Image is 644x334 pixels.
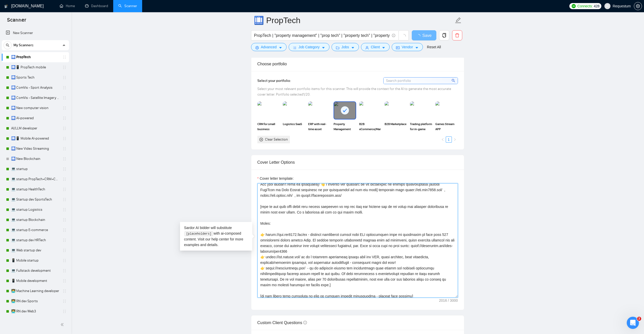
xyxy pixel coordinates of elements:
[11,62,59,72] a: 🛄📱 PropTech mobile
[396,46,400,50] span: idcard
[341,44,349,50] span: Jobs
[11,164,59,174] a: 💻 startup
[62,65,67,69] span: holder
[299,44,320,50] span: Job Category
[13,40,34,50] span: My Scanners
[11,154,59,164] a: 🛄 New Blockchain
[422,32,432,39] span: Save
[332,43,359,51] button: folderJobscaret-down
[4,43,11,47] span: search
[11,133,59,144] a: 🛄📱 Mobile AI-powered
[452,33,462,38] span: delete
[60,4,75,8] a: homeHome
[62,96,67,100] span: holder
[439,33,449,38] span: copy
[62,177,67,181] span: holder
[11,103,59,113] a: 🛄 New computer vision
[365,46,369,50] span: user
[385,122,407,132] span: B2B Marketplace
[257,79,291,83] span: Select your portfolio:
[257,101,280,119] img: portfolio thumbnail image
[401,34,406,39] span: loading
[11,286,59,296] a: 👨‍💻 Machine Learning developer
[62,116,67,120] span: holder
[11,245,59,255] a: 💻 Web startup dev
[62,187,67,191] span: holder
[257,57,458,71] div: Choose portfolio
[279,46,282,50] span: caret-down
[257,176,294,181] label: Cover letter template:
[446,136,452,143] li: 1
[11,255,59,266] a: 📱 Mobile startup
[11,93,59,103] a: 🛄 ComVis - Satellite Imagery Analysis
[11,306,59,316] a: 👨‍💻 RN dev Web3
[62,269,67,273] span: holder
[308,101,331,119] img: portfolio thumbnail image
[415,46,419,50] span: caret-down
[361,43,390,51] button: userClientcaret-down
[594,3,599,9] span: 428
[3,16,30,27] span: Scanner
[62,289,67,293] span: holder
[62,279,67,283] span: holder
[441,138,444,141] span: left
[637,317,641,321] span: 2
[427,44,441,50] a: Reset All
[416,34,422,38] span: loading
[261,44,277,50] span: Advanced
[11,296,59,306] a: 👨‍💻 RN dev Sports
[11,215,59,225] a: 💻 startup Blockchain
[382,46,385,50] span: caret-down
[62,157,67,161] span: holder
[11,194,59,205] a: 💻 Startup dev SportsTech
[303,321,307,324] span: info-circle
[11,205,59,215] a: 💻 startup Logistics
[435,122,458,132] span: Games Stream APP
[11,266,59,276] a: 💻 Fullstack development
[410,101,432,119] img: portfolio thumbnail image
[446,137,452,142] a: 1
[634,4,642,8] a: setting
[410,122,432,132] span: Trading platform for in-game items
[453,138,456,141] span: right
[293,46,296,50] span: bars
[62,106,67,110] span: holder
[351,46,355,50] span: caret-down
[180,222,252,251] div: Sardor AI bidder will substitute with ai-composed content. Visit our for more examples and details.
[627,317,639,329] iframe: Intercom live chat
[308,122,331,132] span: ERP with real-time asset tracking on the map
[62,75,67,80] span: holder
[4,41,12,49] button: search
[254,14,454,27] input: Scanner name...
[62,126,67,130] span: holder
[283,122,305,132] span: Logistics SaaS
[265,137,288,142] div: Clear Selection
[322,46,325,50] span: caret-down
[6,28,65,38] a: New Scanner
[62,248,67,252] span: holder
[211,237,229,241] a: help center
[385,101,407,119] img: portfolio thumbnail image
[577,3,593,9] span: Connects:
[455,17,461,24] span: edit
[371,44,380,50] span: Client
[11,276,59,286] a: 📱 Mobile development
[412,30,436,40] button: Save
[11,184,59,194] a: 💻 startup HealthTech
[392,43,423,51] button: idcardVendorcaret-down
[118,4,137,8] a: searchScanner
[257,321,307,325] span: Custom Client Questions
[11,174,59,184] a: 💻 startup PropTech+CRM+Construction
[402,44,413,50] span: Vendor
[439,30,449,40] button: copy
[440,136,446,143] button: left
[257,87,451,97] span: Select your most relevant portfolio items for this scanner. This will provide the context for the...
[11,235,59,245] a: 💻 startup dev HRTech
[11,52,59,62] a: 🛄 PropTech
[452,30,462,40] button: delete
[85,4,108,8] a: dashboardDashboard
[359,101,382,119] img: portfolio thumbnail image
[62,136,67,141] span: holder
[11,144,59,154] a: 🛄 New Video Streaming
